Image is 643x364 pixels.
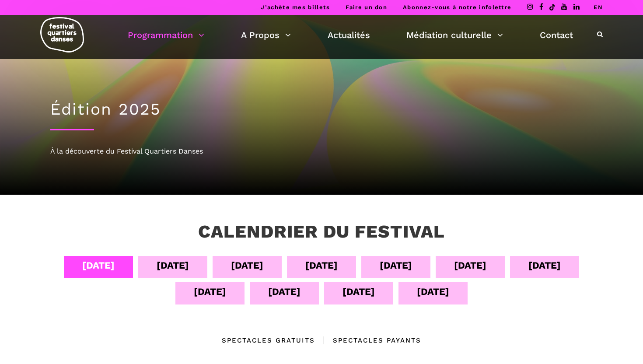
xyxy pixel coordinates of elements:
div: [DATE] [417,284,449,299]
div: [DATE] [194,284,226,299]
a: J’achète mes billets [261,4,330,10]
div: À la découverte du Festival Quartiers Danses [50,146,593,157]
h1: Édition 2025 [50,100,593,119]
div: [DATE] [528,258,561,273]
div: [DATE] [454,258,486,273]
div: [DATE] [157,258,189,273]
div: Spectacles Payants [315,335,421,346]
div: [DATE] [380,258,412,273]
div: [DATE] [342,284,375,299]
a: A Propos [241,28,291,42]
div: [DATE] [82,258,115,273]
a: Médiation culturelle [406,28,503,42]
div: Spectacles gratuits [222,335,315,346]
a: Abonnez-vous à notre infolettre [403,4,511,10]
a: Faire un don [346,4,387,10]
div: [DATE] [231,258,263,273]
div: [DATE] [305,258,338,273]
a: Actualités [328,28,370,42]
a: Contact [540,28,573,42]
div: [DATE] [268,284,301,299]
a: EN [594,4,603,10]
img: logo-fqd-med [40,17,84,52]
h3: Calendrier du festival [198,221,445,243]
a: Programmation [128,28,204,42]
